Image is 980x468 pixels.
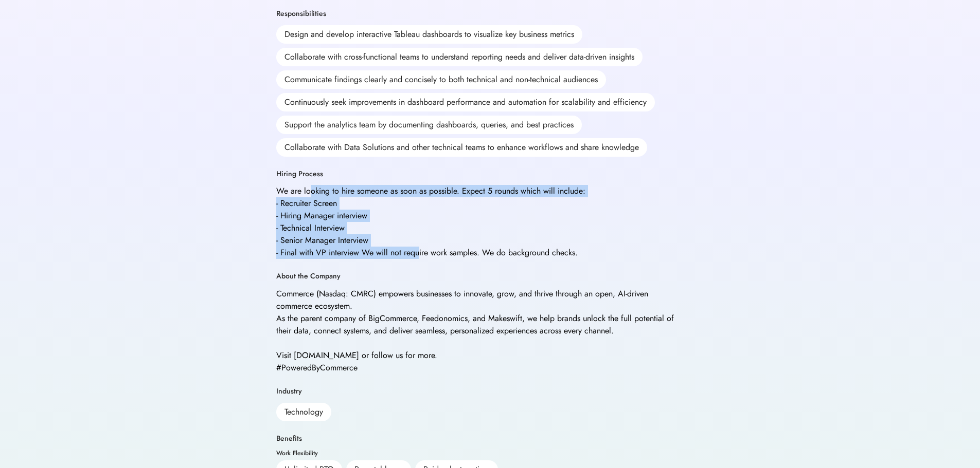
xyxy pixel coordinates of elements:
div: Industry [276,386,302,397]
div: Benefits [276,434,302,444]
div: Technology [276,403,331,421]
div: Collaborate with Data Solutions and other technical teams to enhance workflows and share knowledge [276,138,647,157]
div: Commerce (Nasdaq: CMRC) empowers businesses to innovate, grow, and thrive through an open, AI-dri... [276,288,678,374]
div: Support the analytics team by documenting dashboards, queries, and best practices [276,116,582,134]
div: Collaborate with cross-functional teams to understand reporting needs and deliver data-driven ins... [276,48,643,66]
div: Work Flexibility [276,450,318,456]
div: Communicate findings clearly and concisely to both technical and non-technical audiences [276,70,606,89]
div: Hiring Process [276,169,323,179]
div: We are looking to hire someone as soon as possible. Expect 5 rounds which will include: - Recruit... [276,185,585,259]
div: About the Company [276,271,341,282]
div: Continuously seek improvements in dashboard performance and automation for scalability and effici... [276,93,655,111]
div: Design and develop interactive Tableau dashboards to visualize key business metrics [276,25,582,44]
div: Responsibilities [276,9,326,19]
